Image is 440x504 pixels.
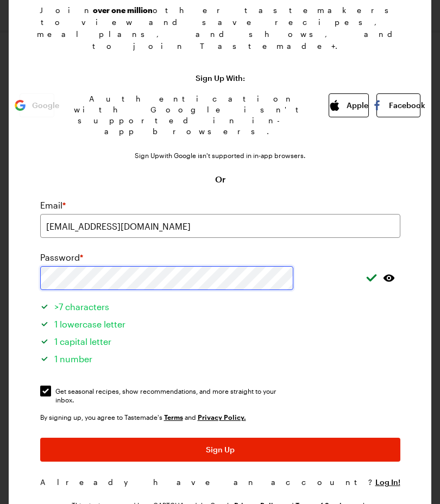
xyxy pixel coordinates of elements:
[40,386,51,396] input: Get seasonal recipes, show recommendations, and more straight to your inbox.
[40,412,400,423] div: By signing up, you agree to Tastemade's and
[198,412,246,421] a: Tastemade Privacy Policy
[215,173,225,186] span: Or
[329,93,369,117] button: Apple
[135,151,305,160] div: Sign Up with Google isn't supported in in-app browsers.
[40,199,66,212] label: Email
[20,93,54,117] button: Google
[54,301,109,312] span: >7 characters
[376,93,420,117] button: Facebook
[93,5,153,15] b: over one million
[54,354,92,364] span: 1 number
[54,336,111,346] span: 1 capital letter
[40,477,375,487] span: Already have an account?
[40,438,400,462] button: Sign Up
[196,74,245,83] p: Sign Up With:
[62,93,321,137] div: Authentication with Google isn't supported in in-app browsers.
[164,412,183,421] a: Tastemade Terms of Service
[40,251,83,264] label: Password
[54,319,125,329] span: 1 lowercase letter
[55,387,294,395] span: Get seasonal recipes, show recommendations, and more straight to your inbox.
[375,477,400,488] button: Log In!
[206,444,235,455] span: Sign Up
[20,4,420,52] p: Join other tastemakers to view and save recipes, meal plans, and shows, and to join Tastemade+.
